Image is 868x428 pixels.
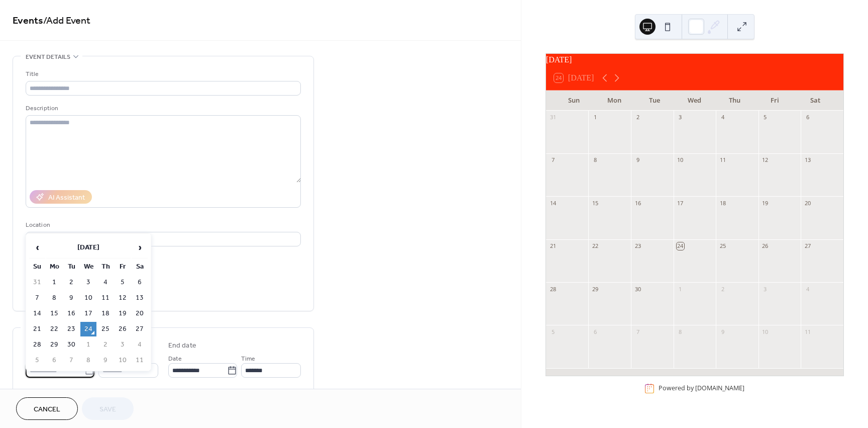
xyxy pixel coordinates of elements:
[549,199,557,207] div: 14
[549,328,557,335] div: 5
[115,353,131,368] td: 10
[634,91,675,111] div: Tue
[63,353,79,368] td: 7
[677,199,684,207] div: 17
[132,306,148,321] td: 20
[63,306,79,321] td: 16
[549,242,557,250] div: 21
[762,199,769,207] div: 19
[63,260,79,274] th: Tu
[804,285,811,293] div: 4
[29,337,45,352] td: 28
[46,337,62,352] td: 29
[16,397,78,420] button: Cancel
[46,291,62,305] td: 8
[132,260,148,274] th: Sa
[804,242,811,250] div: 27
[26,103,299,114] div: Description
[34,404,60,415] span: Cancel
[634,199,641,207] div: 16
[26,220,299,230] div: Location
[719,199,726,207] div: 18
[63,291,79,305] td: 9
[634,285,641,293] div: 30
[634,328,641,335] div: 7
[634,156,641,164] div: 9
[591,156,599,164] div: 8
[115,337,131,352] td: 3
[80,353,96,368] td: 8
[677,156,684,164] div: 10
[241,354,255,364] span: Time
[549,285,557,293] div: 28
[804,199,811,207] div: 20
[63,322,79,336] td: 23
[97,275,114,290] td: 4
[97,322,114,336] td: 25
[80,306,96,321] td: 17
[546,54,843,66] div: [DATE]
[677,242,684,250] div: 24
[80,322,96,336] td: 24
[719,114,726,121] div: 4
[29,291,45,305] td: 7
[80,260,96,274] th: We
[29,353,45,368] td: 5
[634,114,641,121] div: 2
[80,275,96,290] td: 3
[594,91,634,111] div: Mon
[591,242,599,250] div: 22
[97,337,114,352] td: 2
[695,384,744,393] a: [DOMAIN_NAME]
[675,91,715,111] div: Wed
[80,337,96,352] td: 1
[29,322,45,336] td: 21
[132,322,148,336] td: 27
[97,306,114,321] td: 18
[795,91,835,111] div: Sat
[591,328,599,335] div: 6
[755,91,795,111] div: Fri
[591,114,599,121] div: 1
[43,11,90,31] span: / Add Event
[591,285,599,293] div: 29
[46,306,62,321] td: 15
[634,242,641,250] div: 23
[762,285,769,293] div: 3
[804,328,811,335] div: 11
[46,353,62,368] td: 6
[115,306,131,321] td: 19
[804,156,811,164] div: 13
[132,237,147,258] span: ›
[46,237,131,259] th: [DATE]
[29,275,45,290] td: 31
[168,354,182,364] span: Date
[132,291,148,305] td: 13
[97,353,114,368] td: 9
[554,91,594,111] div: Sun
[80,291,96,305] td: 10
[549,114,557,121] div: 31
[719,242,726,250] div: 25
[804,114,811,121] div: 6
[26,69,299,79] div: Title
[719,285,726,293] div: 2
[762,114,769,121] div: 5
[97,291,114,305] td: 11
[46,260,62,274] th: Mo
[762,328,769,335] div: 10
[132,353,148,368] td: 11
[97,260,114,274] th: Th
[168,340,196,351] div: End date
[132,337,148,352] td: 4
[762,242,769,250] div: 26
[549,156,557,164] div: 7
[677,285,684,293] div: 1
[30,237,45,258] span: ‹
[762,156,769,164] div: 12
[29,306,45,321] td: 14
[115,260,131,274] th: Fr
[719,156,726,164] div: 11
[63,275,79,290] td: 2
